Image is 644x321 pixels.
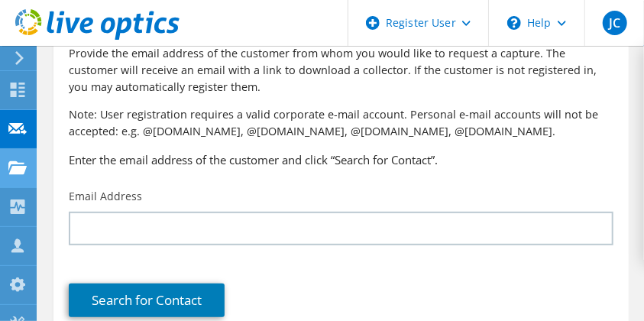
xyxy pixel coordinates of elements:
[69,151,613,168] h3: Enter the email address of the customer and click “Search for Contact”.
[69,189,142,204] label: Email Address
[69,106,613,140] p: Note: User registration requires a valid corporate e-mail account. Personal e-mail accounts will ...
[69,45,613,96] p: Provide the email address of the customer from whom you would like to request a capture. The cust...
[36,149,109,187] div: Projects
[507,16,521,30] svg: \n
[69,284,225,317] a: Search for Contact
[603,11,627,35] span: JC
